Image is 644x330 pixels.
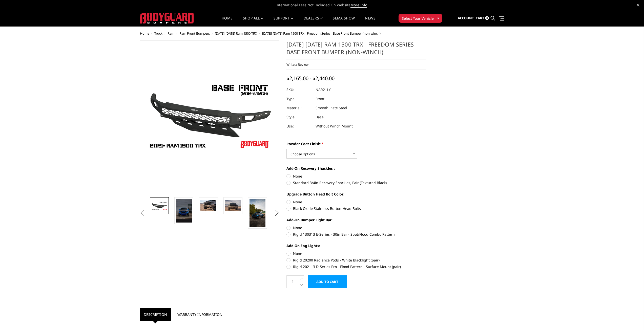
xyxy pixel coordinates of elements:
[437,15,439,21] span: ▾
[286,141,426,146] label: Powder Coat Finish:
[458,11,474,25] a: Account
[399,14,442,23] button: Select Your Vehicle
[402,16,434,21] span: Select Your Vehicle
[179,31,210,36] a: Ram Front Bumpers
[286,232,426,237] label: Rigid 130313 E-Series - 30in Bar - Spot/Flood Combo Pattern
[365,16,375,26] a: News
[286,217,426,223] label: Add-On Bumper Light Bar:
[286,251,426,256] label: None
[140,308,171,321] a: Description
[316,94,324,103] dd: Front
[200,200,216,211] img: 2021-2024 Ram 1500 TRX - Freedom Series - Base Front Bumper (non-winch)
[243,16,263,26] a: shop all
[476,11,489,25] a: Cart 0
[286,166,426,171] label: Add-On Recovery Shackles :
[304,16,323,26] a: Dealers
[286,264,426,269] label: Rigid 202113 D-Series Pro - Flood Pattern - Surface Mount (pair)
[286,94,312,103] dt: Type:
[316,85,331,94] dd: NAR21LY
[262,31,381,36] span: [DATE]-[DATE] Ram 1500 TRX - Freedom Series - Base Front Bumper (non-winch)
[286,122,312,131] dt: Use:
[286,40,426,59] h1: [DATE]-[DATE] Ram 1500 TRX - Freedom Series - Base Front Bumper (non-winch)
[286,199,426,205] label: None
[286,173,426,179] label: None
[274,16,294,26] a: Support
[140,40,280,192] a: 2021-2024 Ram 1500 TRX - Freedom Series - Base Front Bumper (non-winch)
[476,16,484,20] span: Cart
[174,308,226,321] a: Warranty Information
[316,103,347,113] dd: Smooth Plate Steel
[286,75,335,82] span: $2,165.00 - $2,440.00
[286,180,426,185] label: Standard 3/4in Recovery Shackles, Pair (Textured Black)
[458,16,474,20] span: Account
[316,122,353,131] dd: Without Winch Mount
[308,275,347,288] input: Add to Cart
[215,31,257,36] a: [DATE]-[DATE] Ram 1500 TRX
[225,200,241,211] img: 2021-2024 Ram 1500 TRX - Freedom Series - Base Front Bumper (non-winch)
[350,3,367,8] a: More Info
[168,31,174,36] a: Ram
[286,243,426,248] label: Add-On Fog Lights:
[286,206,426,211] label: Black Oxide Stainless Button-Head Bolts
[485,16,489,20] span: 0
[140,31,149,36] a: Home
[286,62,308,67] a: Write a Review
[222,16,233,26] a: Home
[286,103,312,113] dt: Material:
[286,257,426,263] label: Rigid 20200 Radiance Pods - White Blacklight (pair)
[250,199,265,227] img: 2021-2024 Ram 1500 TRX - Freedom Series - Base Front Bumper (non-winch)
[286,85,312,94] dt: SKU:
[286,191,426,197] label: Upgrade Button Head Bolt Color:
[139,209,146,217] button: Previous
[176,199,192,223] img: 2021-2024 Ram 1500 TRX - Freedom Series - Base Front Bumper (non-winch)
[140,13,194,24] img: BODYGUARD BUMPERS
[273,209,281,217] button: Next
[151,201,167,210] img: 2021-2024 Ram 1500 TRX - Freedom Series - Base Front Bumper (non-winch)
[286,113,312,122] dt: Style:
[154,31,162,36] a: Truck
[333,16,355,26] a: SEMA Show
[316,113,324,122] dd: Base
[286,225,426,230] label: None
